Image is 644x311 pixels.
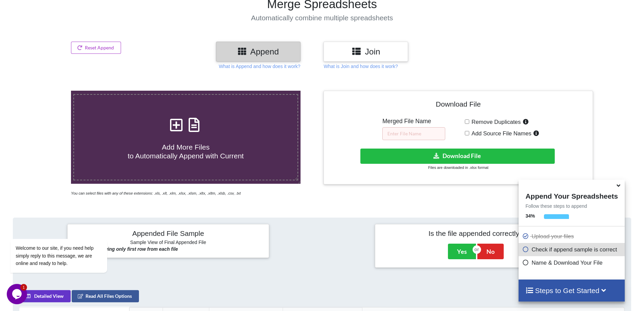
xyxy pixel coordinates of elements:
[380,229,572,238] h4: Is the file appended correctly?
[324,63,398,70] p: What is Join and how does it work?
[477,244,504,259] button: No
[71,191,241,195] i: You can select files with any of these extensions: .xls, .xlt, .xlm, .xlsx, .xlsm, .xltx, .xltm, ...
[19,290,71,302] button: Detailed View
[329,47,403,57] h3: Join
[7,284,28,304] iframe: chat widget
[469,119,521,125] span: Remove Duplicates
[329,96,588,115] h4: Download File
[522,245,623,254] p: Check if append sample is correct
[219,63,300,70] p: What is Append and how does it work?
[522,232,623,241] p: Upload your files
[128,143,244,159] span: Add More Files to Automatically Append with Current
[469,130,531,137] span: Add Source File Names
[525,213,535,219] b: 34 %
[522,259,623,267] p: Name & Download Your File
[519,190,624,200] h4: Append Your Spreadsheets
[428,165,488,170] small: Files are downloaded in .xlsx format
[95,246,178,252] b: Showing only first row from each file
[360,149,555,164] button: Download File
[448,244,476,259] button: Yes
[519,203,624,209] p: Follow these steps to append
[382,127,445,140] input: Enter File Name
[221,47,295,57] h3: Append
[72,290,139,302] button: Read All Files Options
[72,240,264,246] h6: Sample View of Final Appended File
[525,286,618,295] h4: Steps to Get Started
[71,42,121,54] button: Reset Append
[382,118,445,125] h5: Merged File Name
[72,229,264,239] h4: Appended File Sample
[7,178,128,281] iframe: chat widget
